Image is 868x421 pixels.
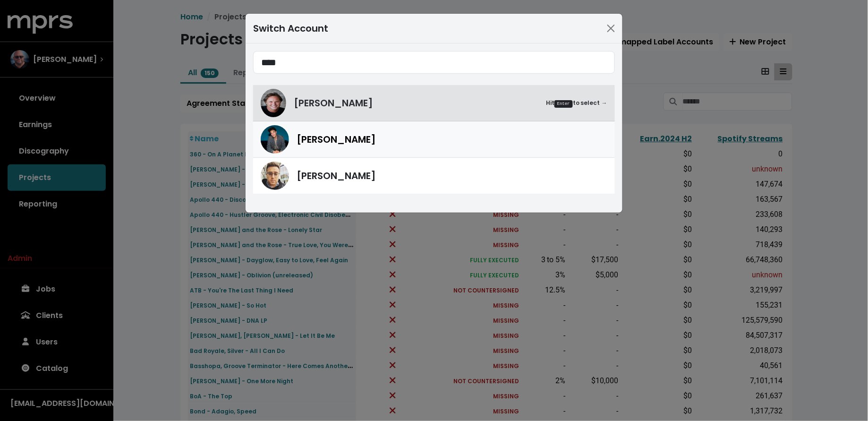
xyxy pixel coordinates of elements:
a: Scott Harris[PERSON_NAME] [253,121,615,158]
input: Search accounts [253,51,615,74]
kbd: Enter [554,100,573,108]
span: [PERSON_NAME] [294,96,373,110]
a: Scott Effman[PERSON_NAME] [253,158,615,194]
a: Scott Hendricks[PERSON_NAME]HitEnterto select → [253,85,615,121]
span: [PERSON_NAME] [297,169,376,183]
img: Scott Effman [261,162,289,190]
span: [PERSON_NAME] [297,132,376,146]
div: Switch Account [253,21,328,35]
small: Hit to select → [546,99,607,108]
img: Scott Harris [261,125,289,154]
button: Close [604,21,619,36]
img: Scott Hendricks [261,89,286,117]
